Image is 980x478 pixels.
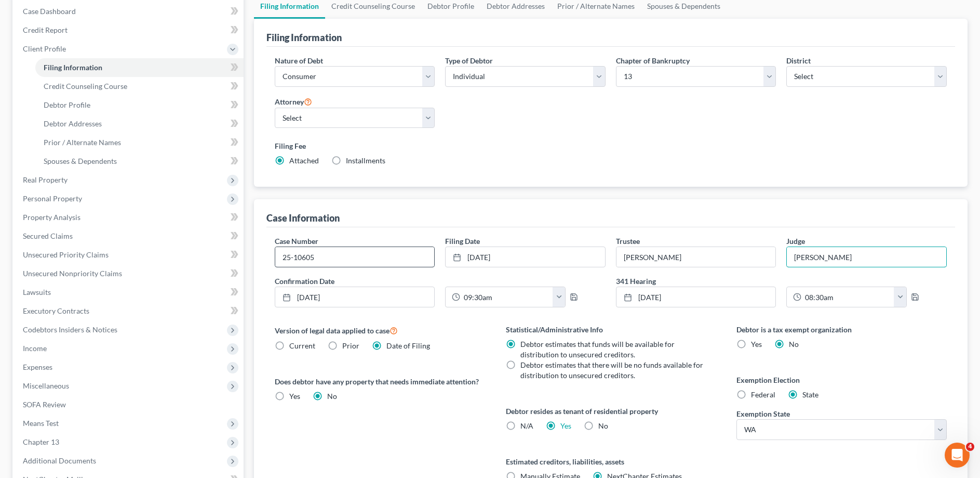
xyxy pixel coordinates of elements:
[275,324,485,337] label: Version of legal data applied to case
[266,31,342,44] div: Filing Information
[23,381,69,390] span: Miscellaneous
[289,156,319,165] span: Attached
[266,212,340,224] div: Case Information
[520,421,533,430] span: N/A
[15,208,244,227] a: Property Analysis
[786,55,811,66] label: District
[23,25,68,34] span: Credit Report
[15,2,244,21] a: Case Dashboard
[44,138,121,147] span: Prior / Alternate Names
[289,341,315,350] span: Current
[346,156,385,165] span: Installments
[801,287,894,307] input: -- : --
[520,340,675,359] span: Debtor estimates that funds will be available for distribution to unsecured creditors.
[275,236,318,247] label: Case Number
[598,421,608,430] span: No
[23,456,96,465] span: Additional Documents
[460,287,553,307] input: -- : --
[445,236,480,247] label: Filing Date
[966,443,974,451] span: 4
[35,133,244,152] a: Prior / Alternate Names
[23,325,117,334] span: Codebtors Insiders & Notices
[506,324,716,335] label: Statistical/Administrative Info
[736,374,947,385] label: Exemption Election
[802,390,818,399] span: State
[15,21,244,40] a: Credit Report
[23,344,47,353] span: Income
[44,157,117,165] span: Spouses & Dependents
[23,7,76,16] span: Case Dashboard
[560,421,571,430] a: Yes
[35,58,244,77] a: Filing Information
[275,140,947,151] label: Filing Fee
[15,395,244,414] a: SOFA Review
[23,306,89,315] span: Executory Contracts
[446,247,605,267] a: [DATE]
[275,55,323,66] label: Nature of Debt
[789,340,799,348] span: No
[616,247,776,267] input: --
[23,250,109,259] span: Unsecured Priority Claims
[945,443,970,468] iframe: Intercom live chat
[23,419,59,428] span: Means Test
[616,236,640,247] label: Trustee
[445,55,493,66] label: Type of Debtor
[289,392,300,401] span: Yes
[275,287,435,307] a: [DATE]
[15,302,244,320] a: Executory Contracts
[270,276,611,287] label: Confirmation Date
[736,324,947,335] label: Debtor is a tax exempt organization
[275,95,312,108] label: Attorney
[506,406,716,417] label: Debtor resides as tenant of residential property
[616,287,776,307] a: [DATE]
[386,341,430,350] span: Date of Filing
[15,227,244,246] a: Secured Claims
[35,152,244,171] a: Spouses & Dependents
[23,437,59,446] span: Chapter 13
[44,100,90,109] span: Debtor Profile
[23,288,51,296] span: Lawsuits
[23,363,52,371] span: Expenses
[23,194,82,203] span: Personal Property
[751,340,762,348] span: Yes
[23,231,73,240] span: Secured Claims
[736,408,790,419] label: Exemption State
[35,96,244,114] a: Debtor Profile
[786,236,805,247] label: Judge
[275,247,435,267] input: Enter case number...
[15,264,244,283] a: Unsecured Nonpriority Claims
[520,360,703,380] span: Debtor estimates that there will be no funds available for distribution to unsecured creditors.
[15,246,244,264] a: Unsecured Priority Claims
[44,119,102,128] span: Debtor Addresses
[23,44,66,53] span: Client Profile
[35,77,244,96] a: Credit Counseling Course
[506,456,716,467] label: Estimated creditors, liabilities, assets
[23,400,66,409] span: SOFA Review
[327,392,337,401] span: No
[23,213,80,222] span: Property Analysis
[23,269,122,278] span: Unsecured Nonpriority Claims
[787,247,946,267] input: --
[44,63,102,72] span: Filing Information
[275,376,485,387] label: Does debtor have any property that needs immediate attention?
[751,390,775,399] span: Federal
[35,114,244,133] a: Debtor Addresses
[44,82,127,91] span: Credit Counseling Course
[15,283,244,302] a: Lawsuits
[23,175,68,184] span: Real Property
[616,55,690,66] label: Chapter of Bankruptcy
[342,341,359,350] span: Prior
[611,276,952,287] label: 341 Hearing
